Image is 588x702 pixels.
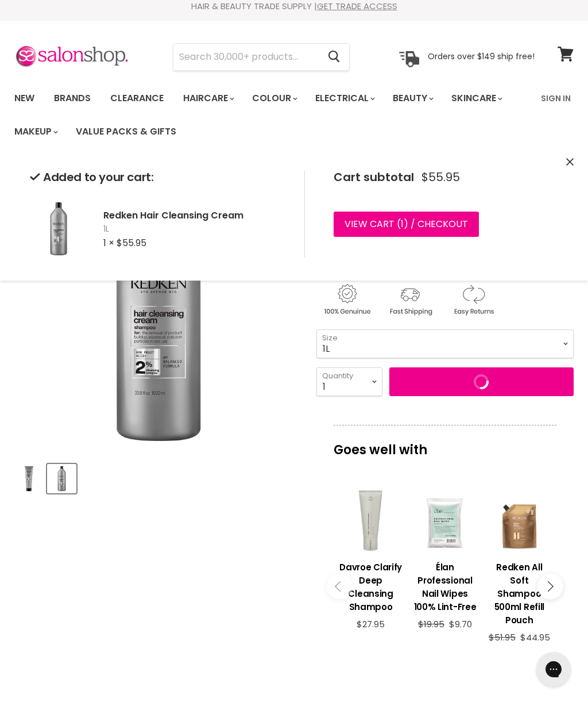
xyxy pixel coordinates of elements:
[47,464,76,493] button: Redken Hair Cleansing Cream
[30,171,286,184] h2: Added to your cart:
[103,209,286,221] h2: Redken Hair Cleansing Cream
[428,51,535,62] p: Orders over $149 ship free!
[443,86,509,110] a: Skincare
[14,464,44,493] button: Redken Hair Cleansing Cream
[319,44,349,70] button: Search
[173,44,319,70] input: Search
[418,618,444,630] span: $19.95
[339,561,402,613] h3: Davroe Clarify Deep Cleansing Shampoo
[334,169,414,185] span: Cart subtotal
[357,618,385,630] span: $27.95
[103,224,286,235] span: 1L
[30,200,87,258] img: Redken Hair Cleansing Cream
[488,552,551,632] a: View product:Redken All Soft Shampoo 500ml Refill Pouch
[103,236,114,250] span: 1 ×
[413,561,476,613] h3: Élan Professional Nail Wipes 100% Lint-Free
[6,120,65,144] a: Makeup
[316,367,382,396] select: Quantity
[334,425,556,463] p: Goes well with
[380,282,440,317] img: shipping.gif
[449,618,472,630] span: $9.70
[307,86,382,110] a: Electrical
[334,212,479,237] a: View cart (1) / Checkout
[102,86,172,110] a: Clearance
[16,465,42,492] img: Redken Hair Cleansing Cream
[566,156,574,168] button: Close
[401,217,404,231] span: 1
[489,631,516,643] span: $51.95
[14,164,303,453] div: Redken Hair Cleansing Cream image. Click or Scroll to Zoom.
[413,552,476,619] a: View product:Élan Professional Nail Wipes 100% Lint-Free
[117,236,146,250] span: $55.95
[534,86,578,110] a: Sign In
[173,43,350,71] form: Product
[443,282,504,317] img: returns.gif
[13,461,304,493] div: Product thumbnails
[421,171,460,184] span: $55.95
[175,86,241,110] a: Haircare
[339,552,402,619] a: View product:Davroe Clarify Deep Cleansing Shampoo
[6,82,534,148] ul: Main menu
[67,120,185,144] a: Value Packs & Gifts
[6,86,43,110] a: New
[520,631,550,643] span: $44.95
[48,465,75,492] img: Redken Hair Cleansing Cream
[316,282,377,317] img: genuine.gif
[14,164,303,452] img: Redken Hair Cleansing Cream
[243,86,304,110] a: Colour
[384,86,440,110] a: Beauty
[45,86,99,110] a: Brands
[488,561,551,627] h3: Redken All Soft Shampoo 500ml Refill Pouch
[531,648,577,691] iframe: Gorgias live chat messenger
